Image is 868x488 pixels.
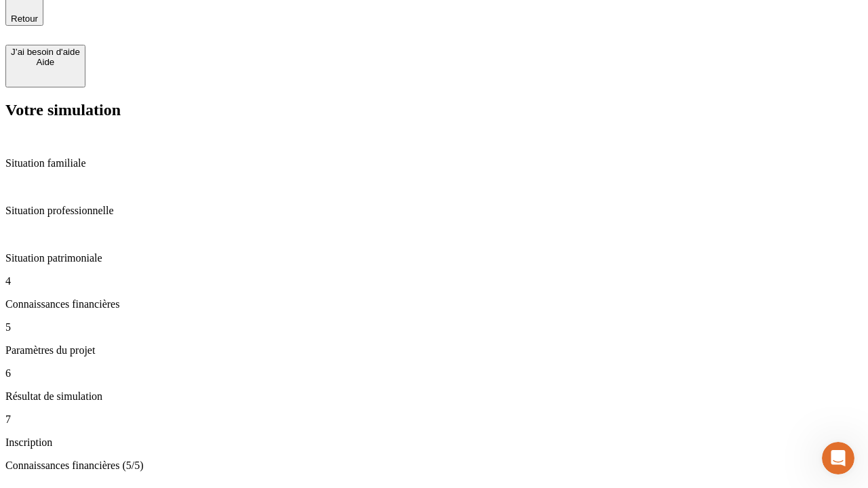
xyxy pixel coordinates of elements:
[5,275,863,287] p: 4
[11,57,80,67] div: Aide
[5,460,863,472] p: Connaissances financières (5/5)
[5,413,863,426] p: 7
[11,14,38,24] span: Retour
[822,442,854,474] iframe: Intercom live chat
[5,157,863,169] p: Situation familiale
[5,101,863,119] h2: Votre simulation
[5,390,863,403] p: Résultat de simulation
[5,298,863,310] p: Connaissances financières
[5,344,863,357] p: Paramètres du projet
[5,367,863,380] p: 6
[5,436,863,449] p: Inscription
[5,205,863,217] p: Situation professionnelle
[11,47,80,57] div: J’ai besoin d'aide
[5,321,863,333] p: 5
[5,252,863,264] p: Situation patrimoniale
[5,45,85,87] button: J’ai besoin d'aideAide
